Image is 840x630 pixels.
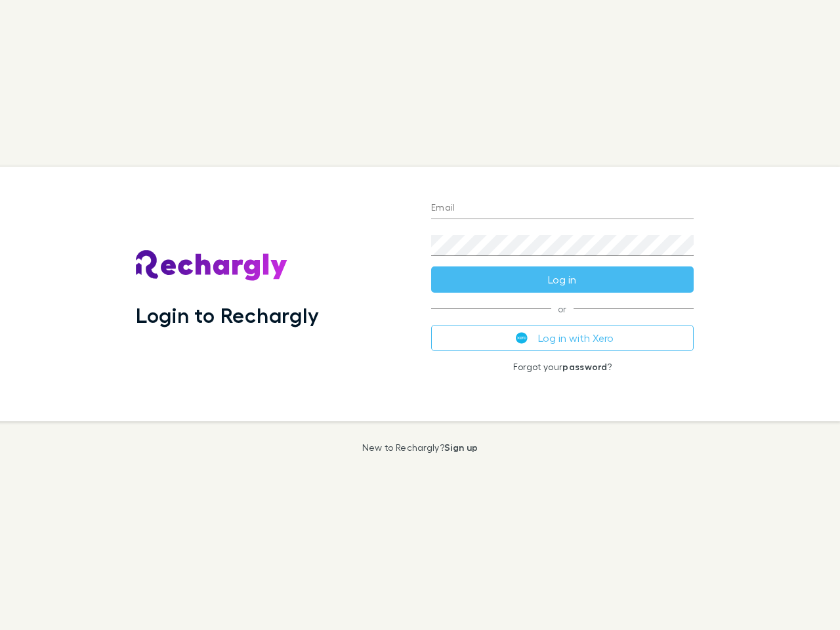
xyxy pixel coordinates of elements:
span: or [431,308,694,309]
a: password [562,361,607,372]
button: Log in [431,266,694,293]
a: Sign up [444,442,478,453]
p: Forgot your ? [431,362,694,372]
img: Rechargly's Logo [136,250,288,282]
h1: Login to Rechargly [136,303,319,327]
button: Log in with Xero [431,325,694,351]
img: Xero's logo [516,332,528,344]
p: New to Rechargly? [362,442,478,453]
